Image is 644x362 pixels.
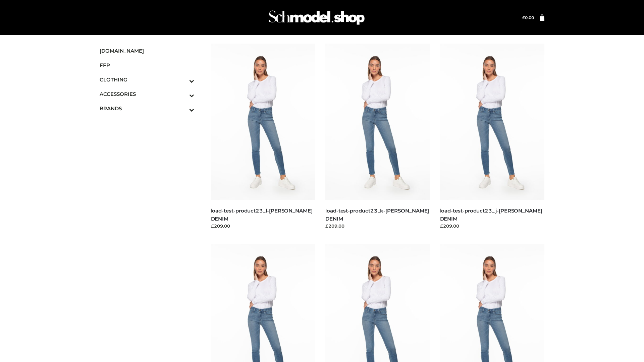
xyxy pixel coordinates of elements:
bdi: 0.00 [522,15,534,20]
button: Toggle Submenu [171,87,194,101]
img: Schmodel Admin 964 [266,4,367,31]
a: FFP [100,58,194,72]
span: BRANDS [100,105,194,112]
a: BRANDSToggle Submenu [100,101,194,116]
a: ACCESSORIESToggle Submenu [100,87,194,101]
button: Toggle Submenu [171,72,194,87]
a: load-test-product23_l-[PERSON_NAME] DENIM [211,207,313,222]
div: £209.00 [440,223,545,229]
button: Toggle Submenu [171,101,194,116]
span: [DOMAIN_NAME] [100,47,194,55]
a: load-test-product23_j-[PERSON_NAME] DENIM [440,207,542,222]
span: FFP [100,61,194,69]
span: CLOTHING [100,76,194,83]
span: ACCESSORIES [100,90,194,98]
a: [DOMAIN_NAME] [100,44,194,58]
div: £209.00 [325,223,430,229]
div: £209.00 [211,223,316,229]
a: CLOTHINGToggle Submenu [100,72,194,87]
a: load-test-product23_k-[PERSON_NAME] DENIM [325,207,429,222]
a: £0.00 [522,15,534,20]
span: £ [522,15,525,20]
